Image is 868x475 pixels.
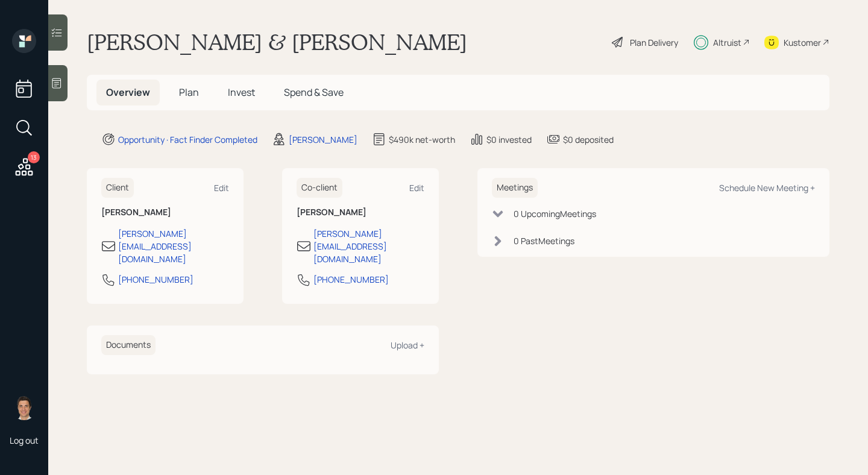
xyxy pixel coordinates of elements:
[391,339,424,351] div: Upload +
[284,86,344,99] span: Spend & Save
[10,435,39,446] div: Log out
[409,182,424,193] div: Edit
[313,273,389,286] div: [PHONE_NUMBER]
[28,151,40,163] div: 13
[228,86,255,99] span: Invest
[313,227,424,265] div: [PERSON_NAME][EMAIL_ADDRESS][DOMAIN_NAME]
[87,29,467,55] h1: [PERSON_NAME] & [PERSON_NAME]
[289,133,357,146] div: [PERSON_NAME]
[713,36,741,49] div: Altruist
[118,273,193,286] div: [PHONE_NUMBER]
[12,396,36,420] img: tyler-end-headshot.png
[486,133,532,146] div: $0 invested
[179,86,199,99] span: Plan
[297,207,424,218] h6: [PERSON_NAME]
[630,36,678,49] div: Plan Delivery
[297,178,342,198] h6: Co-client
[101,178,134,198] h6: Client
[563,133,614,146] div: $0 deposited
[106,86,150,99] span: Overview
[389,133,455,146] div: $490k net-worth
[101,207,229,218] h6: [PERSON_NAME]
[719,182,815,193] div: Schedule New Meeting +
[214,182,229,193] div: Edit
[514,207,596,220] div: 0 Upcoming Meeting s
[118,133,257,146] div: Opportunity · Fact Finder Completed
[118,227,229,265] div: [PERSON_NAME][EMAIL_ADDRESS][DOMAIN_NAME]
[101,335,156,355] h6: Documents
[514,234,574,247] div: 0 Past Meeting s
[492,178,538,198] h6: Meetings
[784,36,821,49] div: Kustomer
